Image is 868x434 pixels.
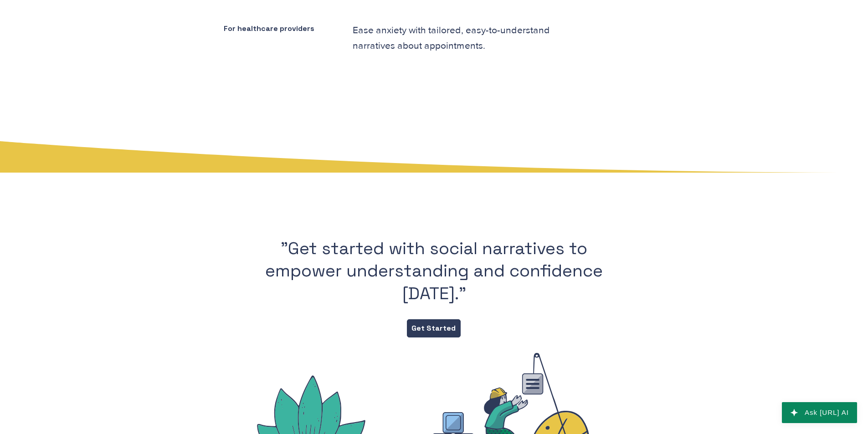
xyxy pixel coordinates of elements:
[782,402,857,423] button: Ask [URL] AI
[411,323,456,333] span: Get Started
[353,25,550,51] span: Ease anxiety with tailored, easy-to-understand narratives about appointments.
[224,24,314,33] span: For healthcare providers
[407,319,461,337] a: Get Started
[257,237,612,305] h2: "Get started with social narratives to empower understanding and confidence [DATE]."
